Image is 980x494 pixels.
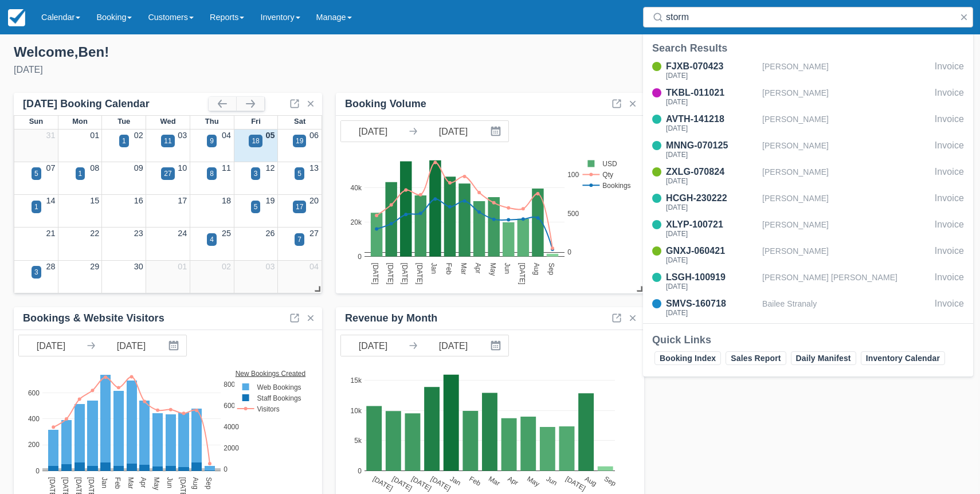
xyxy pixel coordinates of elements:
[265,196,275,205] a: 19
[90,163,99,172] a: 08
[23,97,209,111] div: [DATE] Booking Calendar
[666,165,758,179] div: ZXLG-070824
[252,136,259,146] div: 18
[762,191,930,213] div: [PERSON_NAME]
[122,136,126,146] div: 1
[666,191,758,205] div: HCGH-230222
[935,112,964,134] div: Invoice
[134,196,143,205] a: 16
[643,112,973,134] a: AVTH-141218[DATE][PERSON_NAME]Invoice
[160,117,175,126] span: Wed
[309,131,319,140] a: 06
[762,297,930,319] div: Bailee Stranaly
[762,270,930,292] div: [PERSON_NAME] [PERSON_NAME]
[762,165,930,187] div: [PERSON_NAME]
[643,139,973,160] a: MNNG-070125[DATE][PERSON_NAME]Invoice
[134,262,143,271] a: 30
[178,163,187,172] a: 10
[99,335,163,356] input: End Date
[666,257,758,264] div: [DATE]
[762,112,930,134] div: [PERSON_NAME]
[345,312,437,325] div: Revenue by Month
[309,229,319,238] a: 27
[309,262,319,271] a: 04
[210,168,214,179] div: 8
[265,131,275,140] a: 05
[643,297,973,319] a: SMVS-160718[DATE]Bailee StranalyInvoice
[666,244,758,258] div: GNXJ-060421
[34,267,38,277] div: 3
[666,72,758,79] div: [DATE]
[485,121,508,142] button: Interact with the calendar and add the check-in date for your trip.
[726,351,786,365] a: Sales Report
[762,86,930,108] div: [PERSON_NAME]
[222,196,231,205] a: 18
[935,244,964,266] div: Invoice
[341,335,405,356] input: Start Date
[666,86,758,100] div: TKBL-011021
[265,163,275,172] a: 12
[222,229,231,238] a: 25
[134,131,143,140] a: 02
[341,121,405,142] input: Start Date
[254,202,258,212] div: 5
[90,196,99,205] a: 15
[8,9,25,26] img: checkfront-main-nav-mini-logo.png
[222,131,231,140] a: 04
[254,168,258,179] div: 3
[935,60,964,81] div: Invoice
[210,136,214,146] div: 9
[421,121,485,142] input: End Date
[222,262,231,271] a: 02
[134,163,143,172] a: 09
[46,196,56,205] a: 14
[861,351,945,365] a: Inventory Calendar
[296,136,303,146] div: 19
[643,244,973,266] a: GNXJ-060421[DATE][PERSON_NAME]Invoice
[134,229,143,238] a: 23
[72,117,88,126] span: Mon
[935,139,964,160] div: Invoice
[309,163,319,172] a: 13
[935,297,964,319] div: Invoice
[666,178,758,185] div: [DATE]
[643,191,973,213] a: HCGH-230222[DATE][PERSON_NAME]Invoice
[666,204,758,211] div: [DATE]
[485,335,508,356] button: Interact with the calendar and add the check-in date for your trip.
[178,262,187,271] a: 01
[23,312,164,325] div: Bookings & Website Visitors
[643,270,973,292] a: LSGH-100919[DATE][PERSON_NAME] [PERSON_NAME]Invoice
[294,117,305,126] span: Sat
[296,202,303,212] div: 17
[90,131,99,140] a: 01
[935,86,964,108] div: Invoice
[666,297,758,311] div: SMVS-160718
[210,234,214,245] div: 4
[666,309,758,316] div: [DATE]
[251,117,261,126] span: Fri
[935,218,964,240] div: Invoice
[652,41,964,55] div: Search Results
[34,202,38,212] div: 1
[666,99,758,105] div: [DATE]
[29,117,43,126] span: Sun
[297,168,301,179] div: 5
[19,335,83,356] input: Start Date
[90,229,99,238] a: 22
[666,230,758,237] div: [DATE]
[935,270,964,292] div: Invoice
[14,63,481,77] div: [DATE]
[14,44,481,61] div: Welcome , Ben !
[666,7,955,28] input: Search ( / )
[46,131,56,140] a: 31
[666,270,758,284] div: LSGH-100919
[666,112,758,126] div: AVTH-141218
[90,262,99,271] a: 29
[666,283,758,290] div: [DATE]
[666,218,758,232] div: XLYP-100721
[643,86,973,108] a: TKBL-011021[DATE][PERSON_NAME]Invoice
[178,196,187,205] a: 17
[643,165,973,187] a: ZXLG-070824[DATE][PERSON_NAME]Invoice
[762,139,930,160] div: [PERSON_NAME]
[164,168,171,179] div: 27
